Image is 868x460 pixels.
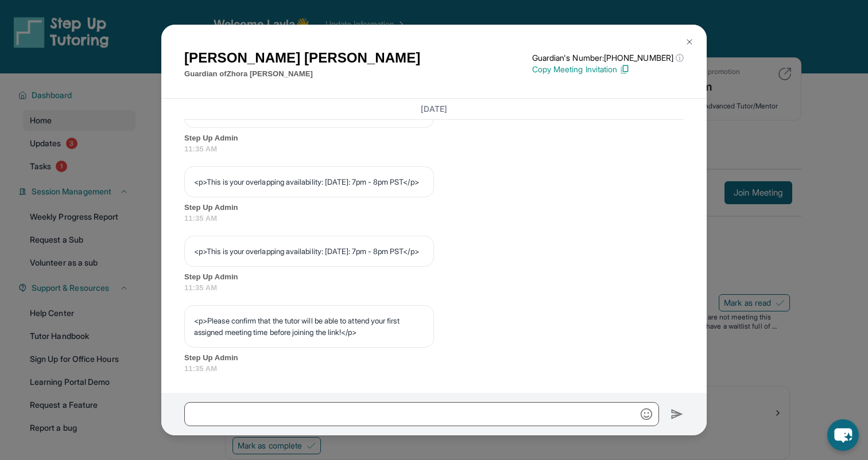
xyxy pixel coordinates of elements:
img: Emoji [641,408,652,420]
img: Copy Icon [619,64,630,75]
p: <p>Please confirm that the tutor will be able to attend your first assigned meeting time before j... [194,315,424,338]
button: chat-button [827,419,859,451]
span: 11:35 AM [184,282,684,294]
span: Step Up Admin [184,352,684,364]
h3: [DATE] [184,103,684,115]
span: Step Up Admin [184,132,684,144]
span: 11:35 AM [184,213,684,224]
span: 11:35 AM [184,143,684,155]
span: ⓘ [676,52,684,64]
p: Guardian of Zhora [PERSON_NAME] [184,68,420,80]
p: <p>This is your overlapping availability: [DATE]: 7pm - 8pm PST</p> [194,176,424,188]
p: Guardian's Number: [PHONE_NUMBER] [532,52,684,64]
h1: [PERSON_NAME] [PERSON_NAME] [184,48,420,68]
span: Step Up Admin [184,271,684,283]
p: <p>This is your overlapping availability: [DATE]: 7pm - 8pm PST</p> [194,245,424,257]
img: Close Icon [685,37,694,46]
p: Copy Meeting Invitation [532,64,684,75]
span: 11:35 AM [184,363,684,375]
img: Send icon [671,407,684,421]
span: Step Up Admin [184,202,684,213]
